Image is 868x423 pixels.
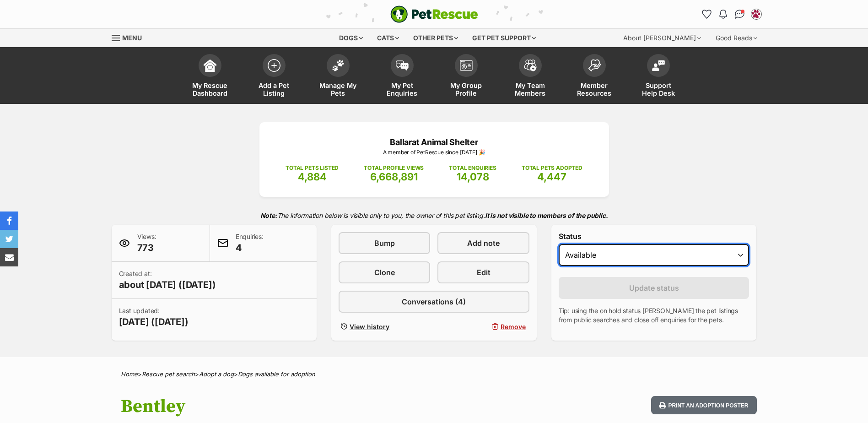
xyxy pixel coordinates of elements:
p: A member of PetRescue since [DATE] 🎉 [273,148,595,157]
strong: Note: [260,211,277,219]
span: Bump [374,238,395,249]
span: My Team Members [510,81,551,97]
span: Conversations (4) [402,296,466,307]
img: group-profile-icon-3fa3cf56718a62981997c0bc7e787c4b2cf8bcc04b72c1350f741eb67cf2f40e.svg [460,60,473,71]
ul: Account quick links [700,7,764,22]
img: manage-my-pets-icon-02211641906a0b7f246fdf0571729dbe1e7629f14944591b6c1af311fb30b64b.svg [332,60,345,71]
p: The information below is visible only to you, the owner of this pet listing. [112,206,757,225]
span: Add a Pet Listing [253,81,295,97]
span: My Pet Enquiries [382,81,423,97]
div: Good Reads [709,29,764,47]
a: PetRescue [390,5,478,23]
a: Home [121,370,138,378]
button: Remove [437,320,529,333]
div: About [PERSON_NAME] [617,29,707,47]
a: Support Help Desk [626,49,690,104]
span: Manage My Pets [318,81,359,97]
img: notifications-46538b983faf8c2785f20acdc204bb7945ddae34d4c08c2a6579f10ce5e182be.svg [719,10,727,19]
img: pet-enquiries-icon-7e3ad2cf08bfb03b45e93fb7055b45f3efa6380592205ae92323e6603595dc1f.svg [396,60,409,70]
span: 14,078 [457,171,489,183]
a: Member Resources [562,49,626,104]
span: 6,668,891 [370,171,418,183]
span: 773 [137,241,156,254]
p: TOTAL PETS LISTED [286,164,339,172]
span: [DATE] ([DATE]) [119,315,189,328]
p: Created at: [119,269,216,291]
a: My Group Profile [434,49,498,104]
a: Add a Pet Listing [242,49,306,104]
span: Remove [501,322,526,331]
a: Manage My Pets [306,49,370,104]
span: View history [350,322,389,331]
button: Update status [559,277,749,299]
p: Enquiries: [236,232,264,254]
a: Adopt a dog [199,370,234,378]
span: My Group Profile [446,81,487,97]
span: Menu [122,34,142,42]
button: My account [749,7,764,22]
a: Favourites [700,7,714,22]
img: dashboard-icon-eb2f2d2d3e046f16d808141f083e7271f6b2e854fb5c12c21221c1fb7104beca.svg [204,59,216,72]
img: help-desk-icon-fdf02630f3aa405de69fd3d07c3f3aa587a6932b1a1747fa1d2bba05be0121f9.svg [652,60,665,71]
span: My Rescue Dashboard [189,81,231,97]
img: member-resources-icon-8e73f808a243e03378d46382f2149f9095a855e16c252ad45f914b54edf8863c.svg [588,59,601,71]
a: My Team Members [498,49,562,104]
a: Conversations [733,7,747,22]
p: Last updated: [119,306,189,328]
div: > > > [98,371,771,378]
span: 4 [236,241,264,254]
img: chat-41dd97257d64d25036548639549fe6c8038ab92f7586957e7f3b1b290dea8141.svg [735,10,744,19]
p: TOTAL PETS ADOPTED [522,164,582,172]
img: team-members-icon-5396bd8760b3fe7c0b43da4ab00e1e3bb1a5d9ba89233759b79545d2d3fc5d0d.svg [524,60,537,71]
strong: It is not visible to members of the public. [485,211,608,219]
a: Conversations (4) [339,291,529,313]
img: logo-e224e6f780fb5917bec1dbf3a21bbac754714ae5b6737aabdf751b685950b380.svg [390,5,478,23]
span: Add note [467,238,500,249]
p: Views: [137,232,156,254]
a: Add note [437,232,529,254]
span: Member Resources [574,81,615,97]
span: 4,884 [298,171,327,183]
img: add-pet-listing-icon-0afa8454b4691262ce3f59096e99ab1cd57d4a30225e0717b998d2c9b9846f56.svg [268,59,280,72]
button: Print an adoption poster [651,396,756,415]
span: Update status [629,282,679,293]
div: Cats [371,29,405,47]
a: Dogs available for adoption [238,370,315,378]
a: View history [339,320,430,333]
a: Menu [112,29,148,45]
span: about [DATE] ([DATE]) [119,278,216,291]
label: Status [559,232,749,240]
a: Bump [339,232,430,254]
span: Support Help Desk [638,81,679,97]
a: Clone [339,261,430,283]
a: Edit [437,261,529,283]
span: 4,447 [537,171,566,183]
h1: Bentley [121,396,508,417]
img: Ballarat Animal Shelter profile pic [752,10,761,19]
button: Notifications [716,7,731,22]
a: My Pet Enquiries [370,49,434,104]
span: Clone [374,267,395,278]
div: Dogs [333,29,369,47]
a: My Rescue Dashboard [178,49,242,104]
span: Edit [477,267,491,278]
div: Other pets [407,29,464,47]
p: TOTAL ENQUIRIES [449,164,496,172]
p: Tip: using the on hold status [PERSON_NAME] the pet listings from public searches and close off e... [559,306,749,325]
p: TOTAL PROFILE VIEWS [364,164,424,172]
a: Rescue pet search [142,370,195,378]
div: Get pet support [466,29,542,47]
p: Ballarat Animal Shelter [273,136,595,148]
